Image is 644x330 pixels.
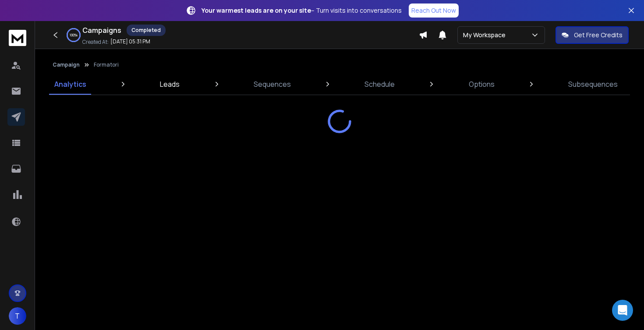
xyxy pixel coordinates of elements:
[411,6,456,15] p: Reach Out Now
[568,79,618,89] p: Subsequences
[202,6,311,14] strong: Your warmest leads are on your site
[254,79,291,89] p: Sequences
[9,307,26,325] button: T
[9,30,26,46] img: logo
[82,39,109,46] p: Created At:
[49,74,92,95] a: Analytics
[464,74,500,95] a: Options
[70,32,78,38] p: 100 %
[364,79,395,89] p: Schedule
[127,25,166,36] div: Completed
[202,6,402,15] p: – Turn visits into conversations
[574,31,623,39] p: Get Free Credits
[94,61,119,68] p: Formatori
[54,79,86,89] p: Analytics
[409,4,459,18] a: Reach Out Now
[53,61,80,68] button: Campaign
[556,26,629,44] button: Get Free Credits
[612,300,633,321] div: Open Intercom Messenger
[469,79,495,89] p: Options
[248,74,296,95] a: Sequences
[463,31,509,39] p: My Workspace
[563,74,623,95] a: Subsequences
[160,79,180,89] p: Leads
[155,74,185,95] a: Leads
[359,74,400,95] a: Schedule
[82,25,121,35] h1: Campaigns
[110,38,150,45] p: [DATE] 05:31 PM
